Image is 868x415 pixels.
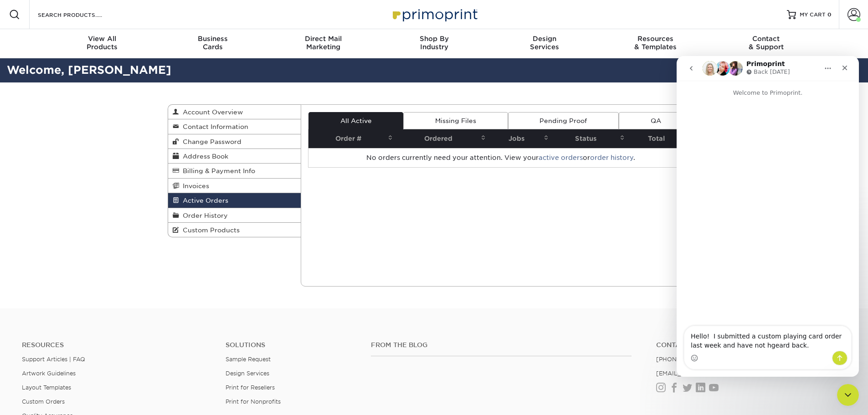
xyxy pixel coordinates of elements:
[168,105,301,119] a: Account Overview
[656,356,713,363] a: [PHONE_NUMBER]
[627,129,693,148] th: Total
[179,153,228,160] span: Address Book
[179,182,209,190] span: Invoices
[379,35,489,51] div: Industry
[268,35,379,51] div: Marketing
[157,35,268,51] div: Cards
[268,29,379,58] a: Direct MailMarketing
[168,179,301,193] a: Invoices
[656,341,846,349] a: Contact
[600,35,711,51] div: & Templates
[168,193,301,208] a: Active Orders
[168,134,301,149] a: Change Password
[226,384,275,391] a: Print for Resellers
[22,356,85,363] a: Support Articles | FAQ
[47,35,158,51] div: Products
[600,35,711,43] span: Resources
[489,35,600,43] span: Design
[179,212,228,219] span: Order History
[157,29,268,58] a: BusinessCards
[22,370,76,377] a: Artwork Guidelines
[403,112,508,129] a: Missing Files
[590,154,633,161] a: order history
[539,154,583,161] a: active orders
[711,29,822,58] a: Contact& Support
[168,149,301,164] a: Address Book
[308,112,403,129] a: All Active
[488,129,551,148] th: Jobs
[677,56,859,377] iframe: Intercom live chat
[168,164,301,178] a: Billing & Payment Info
[656,370,765,377] a: [EMAIL_ADDRESS][DOMAIN_NAME]
[827,11,832,18] span: 0
[551,129,627,148] th: Status
[371,341,632,349] h4: From the Blog
[226,398,281,405] a: Print for Nonprofits
[179,108,243,116] span: Account Overview
[179,197,228,204] span: Active Orders
[22,341,212,349] h4: Resources
[179,138,241,145] span: Change Password
[47,35,158,43] span: View All
[619,112,693,129] a: QA
[800,11,826,19] span: MY CART
[308,129,395,148] th: Order #
[157,35,268,43] span: Business
[837,384,859,406] iframe: Intercom live chat
[489,35,600,51] div: Services
[308,148,693,167] td: No orders currently need your attention. View your or .
[489,29,600,58] a: DesignServices
[389,5,480,24] img: Primoprint
[179,167,255,174] span: Billing & Payment Info
[47,29,158,58] a: View AllProducts
[168,208,301,223] a: Order History
[711,35,822,51] div: & Support
[226,341,357,349] h4: Solutions
[600,29,711,58] a: Resources& Templates
[226,370,269,377] a: Design Services
[179,123,248,130] span: Contact Information
[168,223,301,237] a: Custom Products
[395,129,488,148] th: Ordered
[168,119,301,134] a: Contact Information
[379,35,489,43] span: Shop By
[179,226,240,234] span: Custom Products
[711,35,822,43] span: Contact
[508,112,619,129] a: Pending Proof
[226,356,271,363] a: Sample Request
[37,9,126,20] input: SEARCH PRODUCTS.....
[379,29,489,58] a: Shop ByIndustry
[268,35,379,43] span: Direct Mail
